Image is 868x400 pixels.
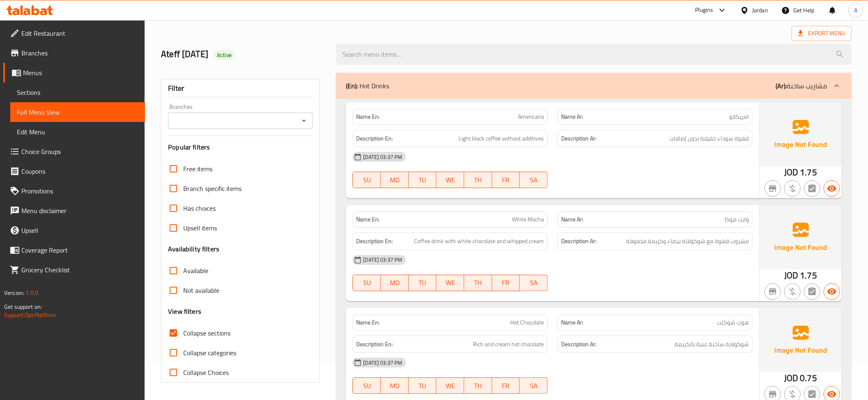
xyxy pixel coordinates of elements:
[356,380,378,392] span: SU
[752,6,768,15] div: Jordan
[346,81,389,91] p: Hot Drinks
[561,113,583,121] strong: Name Ar:
[561,339,596,349] strong: Description Ar:
[183,348,236,358] span: Collapse categories
[4,310,56,320] a: Support.OpsPlatform
[381,275,409,291] button: MO
[467,380,489,392] span: TH
[764,180,781,197] button: Not branch specific item
[360,256,405,264] span: [DATE] 03:37 PM
[356,113,380,121] strong: Name En:
[336,44,852,65] input: search
[695,5,713,15] div: Plugins
[784,164,798,180] span: JOD
[492,275,520,291] button: FR
[760,102,842,166] img: Ae5nvW7+0k+MAAAAAElFTkSuQmCC
[512,215,544,224] span: White Mocha
[21,28,138,38] span: Edit Restaurant
[464,377,492,394] button: TH
[17,127,138,137] span: Edit Menu
[183,328,230,338] span: Collapse sections
[800,267,817,283] span: 1.75
[520,377,548,394] button: SA
[356,133,393,144] strong: Description En:
[384,380,405,392] span: MO
[161,48,326,60] h2: Ateff [DATE]
[495,380,517,392] span: FR
[760,308,842,372] img: Ae5nvW7+0k+MAAAAAElFTkSuQmCC
[356,339,393,349] strong: Description En:
[784,370,798,386] span: JOD
[800,370,817,386] span: 0.75
[510,318,544,327] span: Hot Chocolate
[717,318,749,327] span: هوت شوكلت
[214,50,235,60] div: Active
[824,283,840,300] button: Available
[3,201,145,221] a: Menu disclaimer
[17,107,138,117] span: Full Menu View
[824,180,840,197] button: Available
[3,63,145,83] a: Menus
[523,174,544,186] span: SA
[352,275,381,291] button: SU
[3,181,145,201] a: Promotions
[17,87,138,97] span: Sections
[409,172,437,188] button: TU
[523,277,544,289] span: SA
[356,236,393,246] strong: Description En:
[183,223,217,233] span: Upsell items
[467,174,489,186] span: TH
[346,80,358,92] b: (En):
[21,186,138,196] span: Promotions
[561,318,583,327] strong: Name Ar:
[492,377,520,394] button: FR
[336,73,852,99] div: (En): Hot Drinks(Ar):مشاريب ساخنة
[436,172,464,188] button: WE
[561,215,583,224] strong: Name Ar:
[4,287,24,298] span: Version:
[3,161,145,181] a: Coupons
[776,81,827,91] p: مشاريب ساخنة
[381,377,409,394] button: MO
[436,377,464,394] button: WE
[729,113,749,121] span: امريكانو
[168,244,219,254] h3: Availability filters
[183,184,242,193] span: Branch specific items
[412,277,433,289] span: TU
[356,174,378,186] span: SU
[381,172,409,188] button: MO
[800,164,817,180] span: 1.75
[3,23,145,43] a: Edit Restaurant
[10,102,145,122] a: Full Menu View
[21,206,138,216] span: Menu disclaimer
[804,180,820,197] button: Not has choices
[384,277,405,289] span: MO
[440,380,461,392] span: WE
[784,267,798,283] span: JOD
[21,265,138,275] span: Grocery Checklist
[3,142,145,161] a: Choice Groups
[356,318,380,327] strong: Name En:
[4,301,42,312] span: Get support on:
[440,174,461,186] span: WE
[784,180,801,197] button: Purchased item
[764,283,781,300] button: Not branch specific item
[669,133,749,144] span: قهوة سوداء خفيفة بدون إضافات
[518,113,544,121] span: Americano
[10,83,145,102] a: Sections
[183,368,229,377] span: Collapse Choices
[352,172,381,188] button: SU
[725,215,749,224] span: وايت موكا
[495,174,517,186] span: FR
[356,215,380,224] strong: Name En:
[3,43,145,63] a: Branches
[168,80,313,97] div: Filter
[473,339,544,349] span: Rich and cream hot chocolate
[776,80,787,92] b: (Ar):
[520,172,548,188] button: SA
[356,277,378,289] span: SU
[168,143,313,152] h3: Popular filters
[495,277,517,289] span: FR
[412,174,433,186] span: TU
[792,26,852,41] span: Export Menu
